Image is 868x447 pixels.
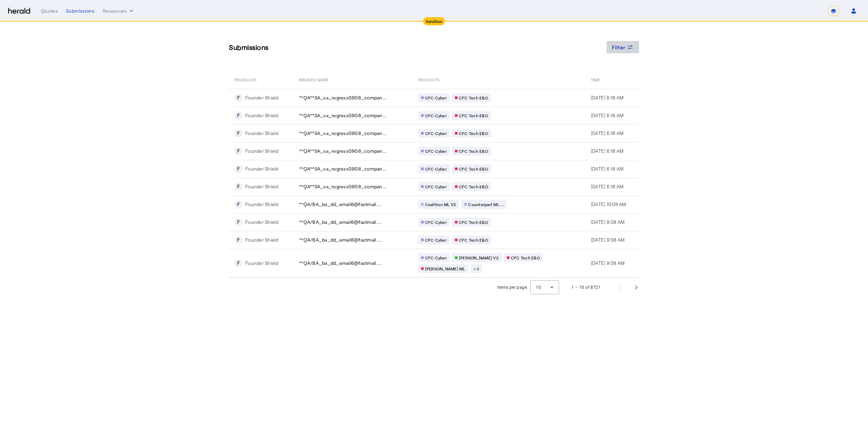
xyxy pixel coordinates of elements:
[299,260,382,267] span: **QA/BA_ba_dd_email6@fastmail....
[425,237,447,243] span: CFC Cyber
[234,147,243,155] div: F
[591,201,626,207] span: [DATE] 10:08 AM
[234,259,243,267] div: F
[459,131,488,136] span: CFC Tech E&O
[591,237,625,243] span: [DATE] 9:58 AM
[459,255,499,260] span: [PERSON_NAME] V2
[459,95,488,100] span: CFC Tech E&O
[423,17,445,25] div: Sandbox
[591,260,625,266] span: [DATE] 9:58 AM
[299,219,382,226] span: **QA/BA_ba_dd_email6@fastmail....
[425,219,447,225] span: CFC Cyber
[425,184,447,189] span: CFC Cyber
[234,182,243,191] div: F
[473,266,479,271] span: + 2
[459,184,488,189] span: CFC Tech E&O
[245,165,279,172] div: Founder Shield
[591,148,624,154] span: [DATE] 6:18 AM
[229,70,639,278] table: Table view of all submissions by your platform
[459,219,488,225] span: CFC Tech E&O
[234,76,257,83] span: PRODUCER
[245,112,279,119] div: Founder Shield
[245,130,279,137] div: Founder Shield
[299,130,386,137] span: **QA**SA_sa_regress0908_compan...
[299,94,386,101] span: **QA**SA_sa_regress0908_compan...
[591,112,624,118] span: [DATE] 6:18 AM
[245,201,279,208] div: Founder Shield
[299,165,386,172] span: **QA**SA_sa_regress0908_compan...
[459,148,488,154] span: CFC Tech E&O
[245,236,279,243] div: Founder Shield
[234,94,243,102] div: F
[234,236,243,244] div: F
[229,42,269,52] h3: Submissions
[459,166,488,172] span: CFC Tech E&O
[591,219,625,225] span: [DATE] 9:58 AM
[299,76,328,83] span: Insured Name
[66,8,94,14] div: Submissions
[591,95,624,100] span: [DATE] 6:18 AM
[234,200,243,208] div: F
[612,44,626,51] span: Filter
[299,112,386,119] span: **QA**SA_sa_regress0908_compan...
[571,284,601,291] div: 1 – 10 of 8721
[591,184,624,189] span: [DATE] 6:18 AM
[628,279,645,296] button: Next page
[234,165,243,173] div: F
[245,94,279,101] div: Founder Shield
[8,8,30,14] img: Herald Logo
[299,183,386,190] span: **QA**SA_sa_regress0908_compan...
[425,148,447,154] span: CFC Cyber
[425,166,447,172] span: CFC Cyber
[459,237,488,243] span: CFC Tech E&O
[234,129,243,137] div: F
[425,255,447,260] span: CFC Cyber
[511,255,540,260] span: CFC Tech E&O
[234,111,243,120] div: F
[299,236,382,243] span: **QA/BA_ba_dd_email6@fastmail....
[425,266,465,271] span: [PERSON_NAME] ML
[299,201,382,208] span: **QA/BA_ba_dd_email6@fastmail....
[245,148,279,154] div: Founder Shield
[425,95,447,100] span: CFC Cyber
[591,130,624,136] span: [DATE] 6:18 AM
[591,166,624,172] span: [DATE] 6:18 AM
[497,284,528,291] div: Items per page:
[425,202,456,207] span: Coalition ML V2
[459,113,488,118] span: CFC Tech E&O
[425,113,447,118] span: CFC Cyber
[234,218,243,226] div: F
[245,260,279,267] div: Founder Shield
[245,219,279,226] div: Founder Shield
[418,76,440,83] span: PRODUCTS
[607,41,639,53] button: Filter
[468,202,504,207] span: Counterpart ML ...
[245,183,279,190] div: Founder Shield
[425,131,447,136] span: CFC Cyber
[41,8,58,14] div: Quotes
[103,8,135,14] button: Resources dropdown menu
[299,148,386,154] span: **QA**SA_sa_regress0908_compan...
[591,76,600,83] span: Time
